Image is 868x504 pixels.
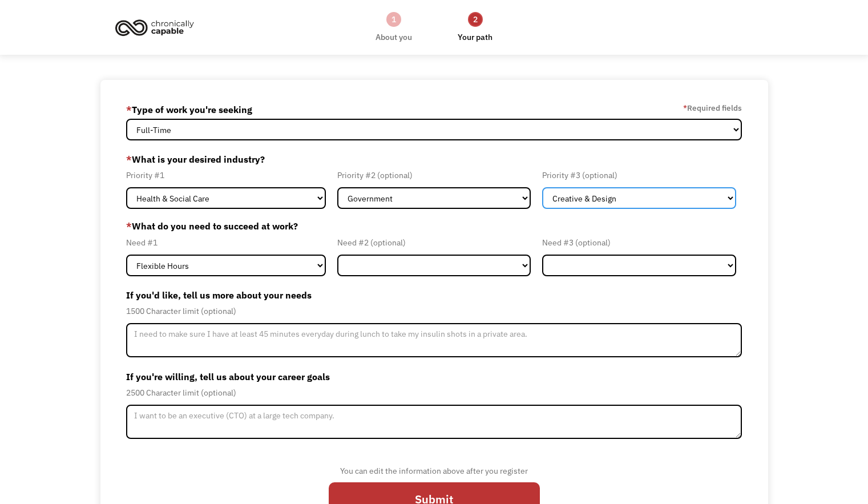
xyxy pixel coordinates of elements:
[683,101,742,115] label: Required fields
[337,236,531,249] div: Need #2 (optional)
[376,30,412,44] div: About you
[386,12,401,27] div: 1
[126,168,326,182] div: Priority #1
[458,11,492,44] a: 2Your path
[126,368,742,386] label: If you're willing, tell us about your career goals
[458,30,492,44] div: Your path
[126,100,252,119] label: Type of work you're seeking
[542,168,736,182] div: Priority #3 (optional)
[112,15,197,40] img: Chronically Capable logo
[329,464,540,478] div: You can edit the information above after you register
[468,12,483,27] div: 2
[126,286,742,304] label: If you'd like, tell us more about your needs
[126,386,742,400] div: 2500 Character limit (optional)
[126,219,742,233] label: What do you need to succeed at work?
[376,11,412,44] a: 1About you
[126,304,742,318] div: 1500 Character limit (optional)
[126,150,742,168] label: What is your desired industry?
[126,236,326,249] div: Need #1
[542,236,736,249] div: Need #3 (optional)
[337,168,531,182] div: Priority #2 (optional)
